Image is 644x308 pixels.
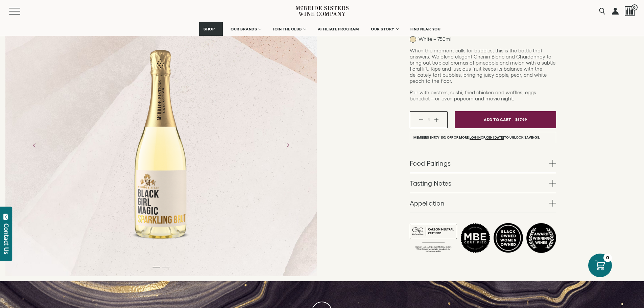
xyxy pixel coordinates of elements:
[410,48,556,84] p: When the moment calls for bubbles, this is the bottle that answers. We blend elegant Chenin Blanc...
[410,36,451,43] p: White – 750ml
[366,22,403,36] a: OUR STORY
[484,115,514,124] span: Add To Cart -
[9,8,33,15] button: Mobile Menu Trigger
[515,115,527,124] span: $17.99
[152,267,160,267] li: Page dot 1
[406,22,445,36] a: FIND NEAR YOU
[3,223,10,254] div: Contact Us
[371,27,395,31] span: OUR STORY
[162,267,169,267] li: Page dot 2
[631,4,638,10] span: 0
[26,137,43,154] button: Previous
[410,90,556,102] p: Pair with oysters, sushi, fried chicken and waffles, eggs benedict – or even popcorn and movie ni...
[226,22,265,36] a: OUR BRANDS
[199,22,223,36] a: SHOP
[231,27,257,31] span: OUR BRANDS
[279,137,296,154] button: Next
[485,136,504,140] a: join [DATE]
[455,111,556,128] button: Add To Cart - $17.99
[410,27,441,31] span: FIND NEAR YOU
[603,254,612,262] div: 0
[410,153,556,173] a: Food Pairings
[268,22,310,36] a: JOIN THE CLUB
[470,136,481,140] a: Log in
[204,27,215,31] span: SHOP
[428,117,430,122] span: 1
[410,132,556,143] li: Members enjoy 10% off or more. or to unlock savings.
[313,22,363,36] a: AFFILIATE PROGRAM
[273,27,302,31] span: JOIN THE CLUB
[318,27,359,31] span: AFFILIATE PROGRAM
[410,193,556,213] a: Appellation
[410,173,556,193] a: Tasting Notes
